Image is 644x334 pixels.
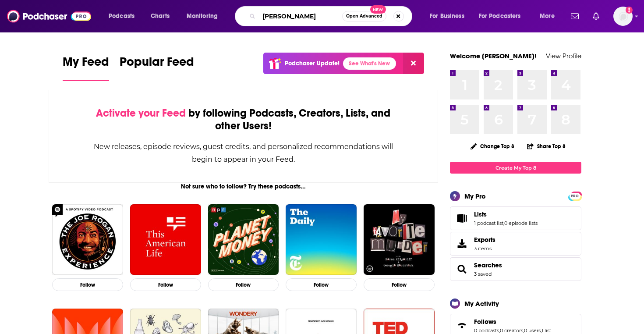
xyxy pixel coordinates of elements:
[286,204,357,275] img: The Daily
[342,11,386,21] button: Open AdvancedNew
[453,320,471,332] a: Follows
[479,10,521,22] span: For Podcasters
[120,54,194,81] a: Popular Feed
[527,138,566,155] button: Share Top 8
[570,192,580,199] a: PRO
[540,10,555,22] span: More
[346,14,382,18] span: Open Advanced
[499,327,500,334] span: ,
[96,107,186,120] span: Activate your Feed
[453,263,471,275] a: Searches
[589,9,603,24] a: Show notifications dropdown
[52,278,123,291] button: Follow
[370,5,386,14] span: New
[364,204,435,275] img: My Favorite Murder with Karen Kilgariff and Georgia Hardstark
[474,271,492,277] a: 3 saved
[286,278,357,291] button: Follow
[474,236,495,244] span: Exports
[541,327,541,334] span: ,
[450,52,537,60] a: Welcome [PERSON_NAME]!
[285,60,340,67] p: Podchaser Update!
[474,318,496,326] span: Follows
[450,232,581,256] a: Exports
[93,107,394,132] div: by following Podcasts, Creators, Lists, and other Users!
[503,220,504,226] span: ,
[541,327,551,334] a: 1 list
[208,278,279,291] button: Follow
[474,210,487,218] span: Lists
[464,299,499,308] div: My Activity
[524,327,541,334] a: 0 users
[534,9,566,23] button: open menu
[145,9,175,23] a: Charts
[180,9,229,23] button: open menu
[120,54,194,75] span: Popular Feed
[52,204,123,275] img: The Joe Rogan Experience
[465,141,520,152] button: Change Top 8
[500,327,523,334] a: 0 creators
[613,7,633,26] button: Show profile menu
[567,9,582,24] a: Show notifications dropdown
[243,6,421,26] div: Search podcasts, credits, & more...
[613,7,633,26] span: Logged in as emma.garth
[453,212,471,224] a: Lists
[130,204,201,275] img: This American Life
[474,245,495,252] span: 3 items
[109,10,134,22] span: Podcasts
[626,7,633,14] svg: Add a profile image
[103,9,146,23] button: open menu
[343,57,396,70] a: See What's New
[63,54,109,75] span: My Feed
[364,278,435,291] button: Follow
[49,183,438,190] div: Not sure who to follow? Try these podcasts...
[187,10,218,22] span: Monitoring
[570,193,580,199] span: PRO
[63,54,109,81] a: My Feed
[450,162,581,174] a: Create My Top 8
[450,257,581,281] span: Searches
[474,220,503,226] a: 1 podcast list
[464,192,486,200] div: My Pro
[424,9,475,23] button: open menu
[453,238,471,250] span: Exports
[474,210,538,218] a: Lists
[504,220,538,226] a: 0 episode lists
[93,140,394,166] div: New releases, episode reviews, guest credits, and personalized recommendations will begin to appe...
[474,318,551,326] a: Follows
[430,10,464,22] span: For Business
[474,327,499,334] a: 0 podcasts
[450,206,581,230] span: Lists
[546,52,581,60] a: View Profile
[259,9,342,23] input: Search podcasts, credits, & more...
[473,9,534,23] button: open menu
[7,8,91,25] img: Podchaser - Follow, Share and Rate Podcasts
[151,10,170,22] span: Charts
[613,7,633,26] img: User Profile
[130,278,201,291] button: Follow
[474,261,502,269] a: Searches
[208,204,279,275] img: Planet Money
[523,327,524,334] span: ,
